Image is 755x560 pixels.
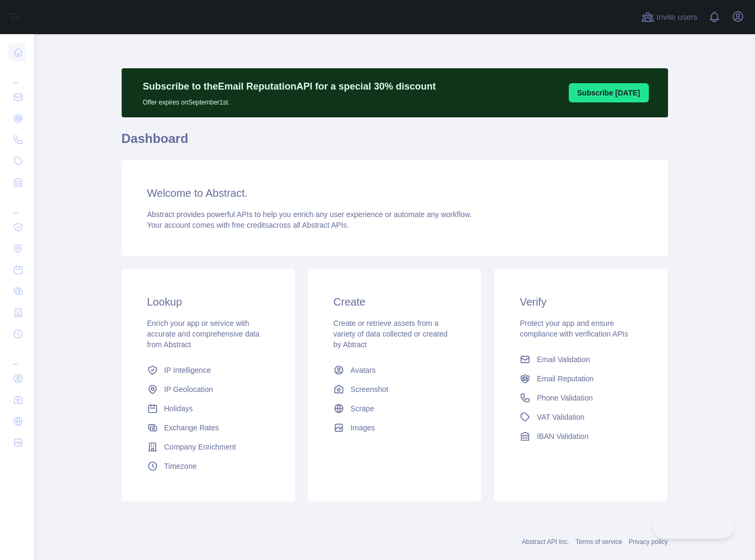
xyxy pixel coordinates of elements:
[143,437,274,457] a: Company Enrichment
[143,457,274,476] a: Timezone
[351,403,374,414] span: Scrape
[122,130,668,156] h1: Dashboard
[164,403,193,414] span: Holidays
[147,186,642,201] h3: Welcome to Abstract.
[520,319,628,338] span: Protect your app and ensure compliance with verification APIs
[147,319,260,349] span: Enrich your app or service with accurate and comprehensive data from Abstract
[329,361,460,380] a: Avatars
[329,399,460,418] a: Scrape
[164,422,219,433] span: Exchange Rates
[515,350,646,369] a: Email Validation
[9,64,26,85] div: ...
[164,365,211,375] span: IP Intelligence
[333,319,448,349] span: Create or retrieve assets from a variety of data collected or created by Abtract
[537,354,590,365] span: Email Validation
[537,373,594,384] span: Email Reputation
[143,79,436,94] p: Subscribe to the Email Reputation API for a special 30 % discount
[9,194,26,215] div: ...
[351,384,388,395] span: Screenshot
[333,294,456,309] h3: Create
[629,538,667,546] a: Privacy policy
[639,9,700,26] button: Invite users
[351,422,375,433] span: Images
[143,361,274,380] a: IP Intelligence
[351,365,376,375] span: Avatars
[147,210,472,219] span: Abstract provides powerful APIs to help you enrich any user experience or automate any workflow.
[147,294,269,309] h3: Lookup
[143,380,274,399] a: IP Geolocation
[515,427,646,446] a: IBAN Validation
[329,380,460,399] a: Screenshot
[656,11,697,23] span: Invite users
[329,418,460,437] a: Images
[653,516,734,539] iframe: Toggle Customer Support
[515,407,646,427] a: VAT Validation
[537,412,584,422] span: VAT Validation
[232,221,269,229] span: free credits
[143,94,436,107] p: Offer expires on September 1st.
[515,369,646,388] a: Email Reputation
[537,431,589,442] span: IBAN Validation
[576,538,622,546] a: Terms of service
[147,221,349,229] span: Your account comes with across all Abstract APIs.
[164,384,213,395] span: IP Geolocation
[143,399,274,418] a: Holidays
[143,418,274,437] a: Exchange Rates
[537,393,593,403] span: Phone Validation
[522,538,569,546] a: Abstract API Inc.
[520,294,642,309] h3: Verify
[164,442,236,452] span: Company Enrichment
[569,83,649,102] button: Subscribe [DATE]
[164,461,197,471] span: Timezone
[515,388,646,407] a: Phone Validation
[9,346,26,367] div: ...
